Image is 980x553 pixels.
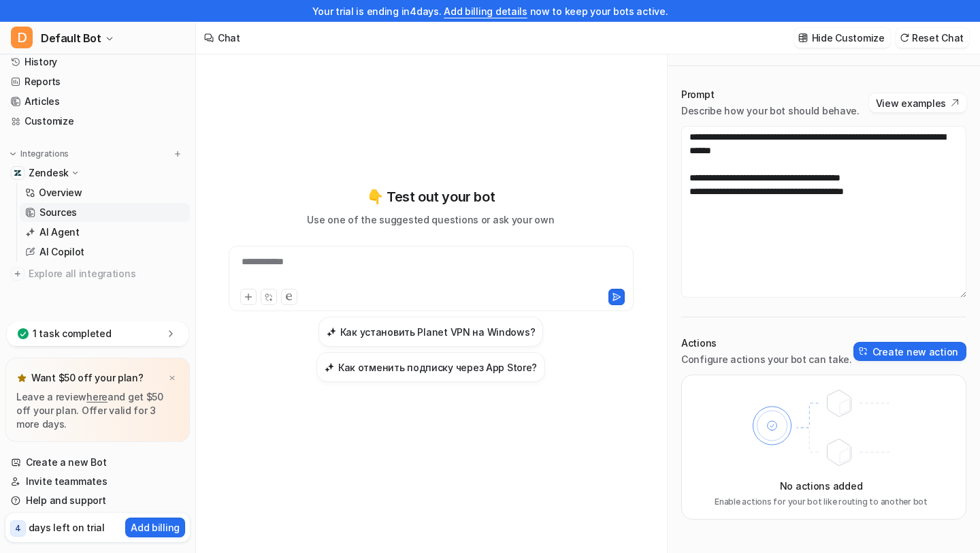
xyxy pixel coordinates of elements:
[5,92,190,111] a: Articles
[39,186,82,200] p: Overview
[125,518,185,537] button: Add billing
[49,7,261,117] div: and one more question, in the most minimal tariff 1000 interactions are availablebut for example ...
[20,242,190,262] a: AI Copilot
[5,147,73,161] button: Integrations
[681,104,860,118] p: Describe how your bot should behave.
[14,169,22,177] img: Zendesk
[29,263,184,285] span: Explore all integrations
[340,325,536,339] h3: Как установить Planet VPN на Windows?
[20,223,190,242] a: AI Agent
[859,347,868,356] img: create-action-icon.svg
[65,446,76,457] button: Upload attachment
[218,31,240,45] div: Chat
[11,128,261,159] div: eesel says…
[233,441,255,462] button: Send a message…
[31,371,144,385] p: Want $50 off your plan?
[11,27,33,48] span: D
[338,360,537,375] h3: Как отменить подписку через App Store?
[22,287,212,407] div: As for interactions, one interaction is defined as a single message processed by the AI, no matte...
[60,16,250,109] div: and one more question, in the most minimal tariff 1000 interactions are available but for example...
[15,522,21,535] p: 4
[131,520,180,535] p: Add billing
[715,496,928,508] p: Enable actions for your bot like routing to another bot
[5,264,190,283] a: Explore all integrations
[11,7,261,128] div: Diana says…
[29,166,69,180] p: Zendesk
[22,408,212,434] div: Thanks, Kyva
[33,327,112,341] p: 1 task completed
[5,491,190,510] a: Help and support
[66,17,93,31] p: Active
[444,5,527,17] a: Add billing details
[896,28,969,48] button: Reset Chat
[812,31,885,45] p: Hide Customize
[16,390,179,431] p: Leave a review and get $50 off your plan. Offer valid for 3 more days.
[86,391,108,402] a: here
[327,327,336,337] img: Как установить Planet VPN на Windows?
[5,472,190,491] a: Invite teammates
[318,317,544,347] button: Как установить Planet VPN на Windows?Как установить Planet VPN на Windows?
[794,28,890,48] button: Hide Customize
[780,479,863,493] p: No actions added
[213,5,239,31] button: Home
[168,374,176,383] img: x
[84,131,206,143] div: joined the conversation
[325,362,334,373] img: Как отменить подписку через App Store?
[681,88,860,101] p: Prompt
[50,235,174,246] a: Zendesk’s documentation
[5,72,190,91] a: Reports
[5,112,190,131] a: Customize
[39,245,84,259] p: AI Copilot
[12,417,261,441] textarea: Message…
[367,187,495,207] p: 👇 Test out your bot
[22,168,212,181] div: Hi there,
[39,7,61,29] img: Profile image for eesel
[22,181,212,288] div: Could you share which filters you applied when choosing the ticket types? In the meantime, you ca...
[67,130,80,144] img: Profile image for eesel
[20,183,190,202] a: Overview
[869,93,966,112] button: View examples
[5,453,190,472] a: Create a new Bot
[20,148,69,159] p: Integrations
[11,159,261,473] div: eesel says…
[39,206,77,219] p: Sources
[798,33,808,43] img: customize
[84,132,109,142] b: eesel
[316,352,545,382] button: Как отменить подписку через App Store?Как отменить подписку через App Store?
[41,29,101,48] span: Default Bot
[900,33,909,43] img: reset
[5,52,190,72] a: History
[39,225,80,239] p: AI Agent
[21,446,32,457] button: Emoji picker
[86,446,97,457] button: Start recording
[29,520,105,535] p: days left on trial
[11,267,24,281] img: explore all integrations
[11,159,223,443] div: Hi there,Could you share which filters you applied when choosing the ticket types? In the meantim...
[8,149,18,159] img: expand menu
[307,212,554,227] p: Use one of the suggested questions or ask your own
[16,373,27,383] img: star
[681,353,852,366] p: Configure actions your bot can take.
[239,5,263,30] div: Close
[681,336,852,350] p: Actions
[20,203,190,222] a: Sources
[173,149,182,159] img: menu_add.svg
[66,7,95,17] h1: eesel
[43,446,54,457] button: Gif picker
[853,342,966,361] button: Create new action
[9,5,35,31] button: go back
